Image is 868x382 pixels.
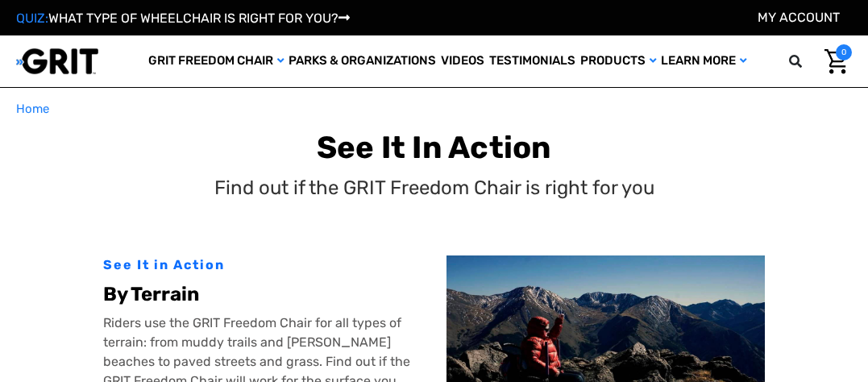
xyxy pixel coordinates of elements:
[578,35,658,87] a: Products
[103,255,422,275] div: See It in Action
[836,44,852,60] span: 0
[16,102,49,116] span: Home
[820,44,852,78] a: Cart with 0 items
[317,129,552,166] b: See It In Action
[146,35,286,87] a: GRIT Freedom Chair
[438,35,487,87] a: Videos
[758,10,840,25] a: Account
[16,10,350,26] a: QUIZ:WHAT TYPE OF WHEELCHAIR IS RIGHT FOR YOU?
[824,49,848,74] img: Cart
[103,283,199,305] b: By Terrain
[16,10,48,26] span: QUIZ:
[658,35,749,87] a: Learn More
[812,44,820,78] input: Search
[16,100,852,118] nav: Breadcrumb
[214,173,654,202] p: Find out if the GRIT Freedom Chair is right for you
[16,100,49,118] a: Home
[286,35,438,87] a: Parks & Organizations
[487,35,578,87] a: Testimonials
[16,48,98,75] img: GRIT All-Terrain Wheelchair and Mobility Equipment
